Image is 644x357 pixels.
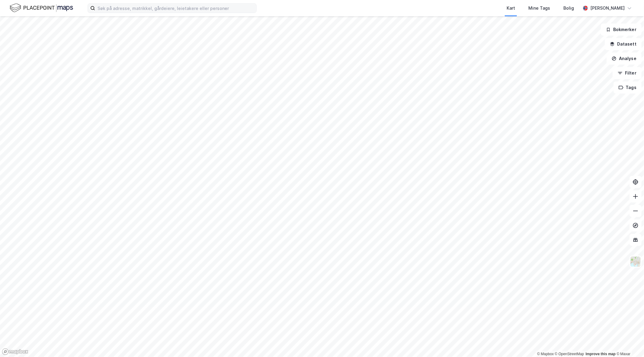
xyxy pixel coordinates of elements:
[555,352,584,356] a: OpenStreetMap
[630,256,641,267] img: Z
[507,5,515,12] div: Kart
[601,24,642,36] button: Bokmerker
[537,352,554,356] a: Mapbox
[607,53,642,65] button: Analyse
[605,38,642,50] button: Datasett
[614,81,642,94] button: Tags
[563,5,574,12] div: Bolig
[2,348,28,355] a: Mapbox homepage
[614,328,644,357] iframe: Chat Widget
[614,328,644,357] div: Kontrollprogram for chat
[528,5,550,12] div: Mine Tags
[10,3,73,13] img: logo.f888ab2527a4732fd821a326f86c7f29.svg
[613,67,642,79] button: Filter
[590,5,625,12] div: [PERSON_NAME]
[95,4,256,13] input: Søk på adresse, matrikkel, gårdeiere, leietakere eller personer
[586,352,616,356] a: Improve this map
